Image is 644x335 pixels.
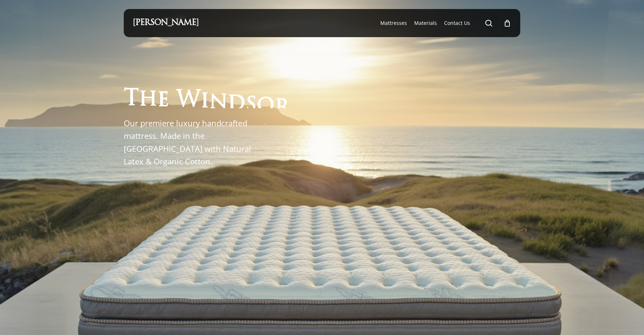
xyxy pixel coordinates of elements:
[124,86,290,108] h1: The Windsor
[444,19,470,26] span: Contact Us
[157,89,169,111] span: e
[414,19,437,26] span: Materials
[209,92,228,114] span: n
[201,91,209,113] span: i
[380,19,407,26] span: Mattresses
[380,19,407,27] a: Mattresses
[228,93,245,115] span: d
[133,19,199,27] a: [PERSON_NAME]
[257,95,275,117] span: o
[414,19,437,27] a: Materials
[139,89,157,111] span: h
[503,19,511,27] a: Cart
[275,97,290,119] span: r
[245,94,257,116] span: s
[124,117,259,168] p: Our premiere luxury handcrafted mattress. Made in the [GEOGRAPHIC_DATA] with Natural Latex & Orga...
[124,88,139,110] span: T
[176,90,201,112] span: W
[377,9,511,37] nav: Main Menu
[444,19,470,27] a: Contact Us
